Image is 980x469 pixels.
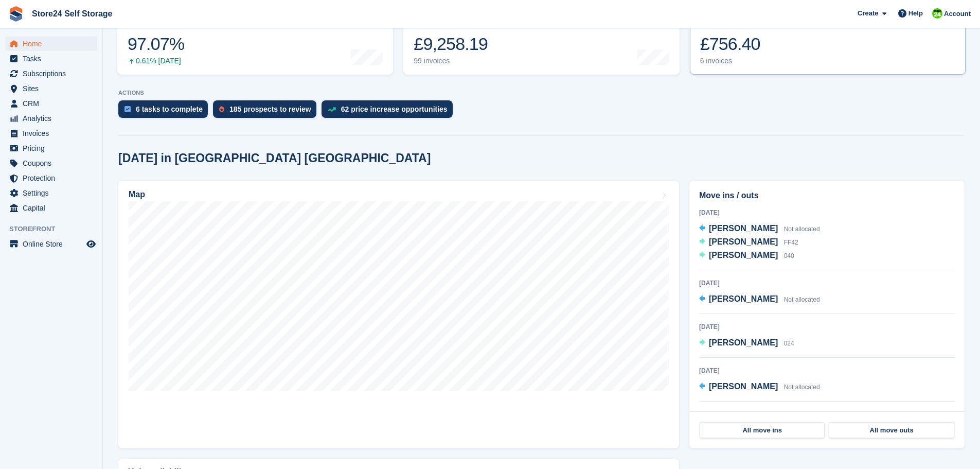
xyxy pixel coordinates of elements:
[709,224,778,233] span: [PERSON_NAME]
[129,190,145,199] h2: Map
[700,422,825,439] a: All move ins
[128,57,184,65] div: 0.61% [DATE]
[118,90,965,96] p: ACTIONS
[23,51,84,66] span: Tasks
[23,171,84,185] span: Protection
[23,201,84,215] span: Capital
[932,8,942,19] img: Robert Sears
[118,100,213,123] a: 6 tasks to complete
[9,224,102,234] span: Storefront
[5,96,97,111] a: menu
[23,186,84,200] span: Settings
[908,8,923,19] span: Help
[28,5,117,22] a: Store24 Self Storage
[699,322,955,332] div: [DATE]
[414,33,490,55] div: £9,258.19
[944,9,971,19] span: Account
[23,81,84,96] span: Sites
[5,186,97,200] a: menu
[5,126,97,141] a: menu
[858,8,878,19] span: Create
[784,239,798,246] span: FF42
[699,279,955,288] div: [DATE]
[85,238,97,250] a: Preview store
[23,126,84,141] span: Invoices
[118,151,431,165] h2: [DATE] in [GEOGRAPHIC_DATA] [GEOGRAPHIC_DATA]
[23,37,84,51] span: Home
[709,294,778,303] span: [PERSON_NAME]
[136,105,203,113] div: 6 tasks to complete
[23,237,84,251] span: Online Store
[5,156,97,170] a: menu
[118,181,679,448] a: Map
[322,100,458,123] a: 62 price increase opportunities
[700,33,771,55] div: £756.40
[829,422,954,439] a: All move outs
[709,237,778,246] span: [PERSON_NAME]
[784,225,820,233] span: Not allocated
[699,366,955,375] div: [DATE]
[699,208,955,217] div: [DATE]
[699,222,820,236] a: [PERSON_NAME] Not allocated
[699,236,798,249] a: [PERSON_NAME] FF42
[709,251,778,259] span: [PERSON_NAME]
[5,51,97,66] a: menu
[5,201,97,215] a: menu
[8,6,24,22] img: stora-icon-8386f47178a22dfd0bd8f6a31ec36ba5ce8667c1dd55bd0f319d3a0aa187defe.svg
[5,141,97,155] a: menu
[784,340,794,347] span: 024
[341,105,448,113] div: 62 price increase opportunities
[699,380,820,394] a: [PERSON_NAME] Not allocated
[23,96,84,111] span: CRM
[699,293,820,306] a: [PERSON_NAME] Not allocated
[709,338,778,347] span: [PERSON_NAME]
[5,37,97,51] a: menu
[784,252,794,259] span: 040
[23,111,84,126] span: Analytics
[784,296,820,303] span: Not allocated
[229,105,311,113] div: 185 prospects to review
[5,111,97,126] a: menu
[128,33,184,55] div: 97.07%
[784,384,820,391] span: Not allocated
[700,57,771,65] div: 6 invoices
[403,9,679,75] a: Month-to-date sales £9,258.19 99 invoices
[117,9,393,75] a: Occupancy 97.07% 0.61% [DATE]
[328,107,336,112] img: price_increase_opportunities-93ffe204e8149a01c8c9dc8f82e8f89637d9d84a8eef4429ea346261dce0b2c0.svg
[414,57,490,65] div: 99 invoices
[23,141,84,155] span: Pricing
[5,81,97,96] a: menu
[699,410,955,419] div: [DATE]
[699,249,794,263] a: [PERSON_NAME] 040
[699,337,794,350] a: [PERSON_NAME] 024
[690,9,966,75] a: Awaiting payment £756.40 6 invoices
[5,171,97,185] a: menu
[5,66,97,81] a: menu
[709,382,778,391] span: [PERSON_NAME]
[124,106,131,112] img: task-75834270c22a3079a89374b754ae025e5fb1db73e45f91037f5363f120a921f8.svg
[699,189,955,202] h2: Move ins / outs
[219,106,224,112] img: prospect-51fa495bee0391a8d652442698ab0144808aea92771e9ea1ae160a38d050c398.svg
[23,66,84,81] span: Subscriptions
[213,100,322,123] a: 185 prospects to review
[23,156,84,170] span: Coupons
[5,237,97,251] a: menu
